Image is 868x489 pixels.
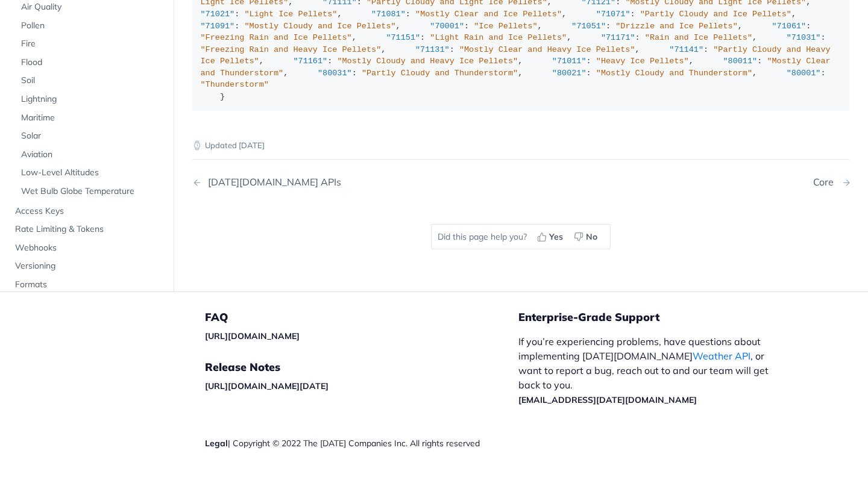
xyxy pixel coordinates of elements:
div: Did this page help you? [431,224,611,249]
span: "Partly Cloudy and Ice Pellets" [640,10,791,19]
span: "71011" [552,57,587,66]
span: Versioning [15,261,162,273]
span: Wet Bulb Globe Temperature [21,185,162,198]
a: Rate Limiting & Tokens [9,220,165,238]
h5: Release Notes [205,360,518,375]
span: "71161" [293,57,327,66]
button: Yes [533,228,570,246]
a: Versioning [9,258,165,276]
span: Access Keys [15,205,162,217]
a: Soil [15,72,165,90]
span: "71081" [371,10,406,19]
span: "Mostly Clear and Heavy Ice Pellets" [459,45,635,54]
span: "Heavy Ice Pellets" [596,57,689,66]
span: "Light Ice Pellets" [244,10,337,19]
a: Wet Bulb Globe Temperature [15,182,165,201]
span: "80011" [723,57,757,66]
span: "Mostly Cloudy and Thunderstorm" [596,69,752,78]
span: "Freezing Rain and Heavy Ice Pellets" [201,45,382,54]
a: Access Keys [9,202,165,220]
span: Yes [549,231,563,243]
span: "Mostly Cloudy and Ice Pellets" [244,22,395,31]
span: No [586,231,597,243]
span: Soil [21,75,162,87]
a: Maritime [15,109,165,127]
span: "Freezing Rain and Ice Pellets" [201,33,352,42]
span: "Mostly Cloudy and Heavy Ice Pellets" [337,57,518,66]
span: "71031" [787,33,821,42]
span: Solar [21,130,162,142]
span: Air Quality [21,1,162,13]
h5: FAQ [205,310,518,325]
a: Webhooks [9,239,165,257]
a: Legal [205,438,228,449]
span: "71151" [386,33,420,42]
span: "71091" [201,22,235,31]
span: "80031" [318,69,352,78]
span: "Drizzle and Ice Pellets" [615,22,738,31]
span: Pollen [21,20,162,32]
div: [DATE][DOMAIN_NAME] APIs [202,176,341,188]
a: Lightning [15,90,165,108]
span: Fire [21,39,162,51]
a: Low-Level Altitudes [15,164,165,182]
span: Aviation [21,149,162,161]
span: "71051" [571,22,606,31]
button: No [570,228,604,246]
span: Lightning [21,93,162,105]
nav: Pagination Controls [192,164,849,200]
a: Formats [9,276,165,294]
span: "71131" [415,45,450,54]
a: Flood [15,54,165,72]
span: "71071" [596,10,631,19]
a: Fire [15,36,165,54]
h5: Enterprise-Grade Support [518,310,800,325]
a: [URL][DOMAIN_NAME] [205,331,300,341]
span: "Ice Pellets" [474,22,537,31]
span: Maritime [21,112,162,124]
a: Next Page: Core [813,176,849,188]
a: Pollen [15,17,165,35]
a: Aviation [15,146,165,164]
p: If you’re experiencing problems, have questions about implementing [DATE][DOMAIN_NAME] , or want ... [518,334,781,406]
span: "Light Rain and Ice Pellets" [430,33,567,42]
span: Formats [15,279,162,291]
div: | Copyright © 2022 The [DATE] Companies Inc. All rights reserved [205,437,518,449]
span: "71021" [201,10,235,19]
a: Solar [15,127,165,145]
a: Weather API [693,350,750,362]
span: "Thunderstorm" [201,80,269,89]
span: "80021" [552,69,587,78]
span: Webhooks [15,242,162,254]
p: Updated [DATE] [192,140,849,152]
span: "Partly Cloudy and Thunderstorm" [362,69,518,78]
span: "70001" [430,22,464,31]
div: Core [813,176,840,188]
a: [URL][DOMAIN_NAME][DATE] [205,381,329,391]
span: Low-Level Altitudes [21,167,162,179]
span: "80001" [787,69,821,78]
span: "71061" [772,22,807,31]
a: Previous Page: Tomorrow.io APIs [192,176,474,188]
span: Flood [21,57,162,69]
span: "71171" [601,33,635,42]
span: "Rain and Ice Pellets" [645,33,752,42]
span: Rate Limiting & Tokens [15,223,162,235]
span: "71141" [669,45,703,54]
a: [EMAIL_ADDRESS][DATE][DOMAIN_NAME] [518,394,697,405]
span: "Mostly Clear and Thunderstorm" [201,57,835,78]
span: "Mostly Clear and Ice Pellets" [415,10,562,19]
